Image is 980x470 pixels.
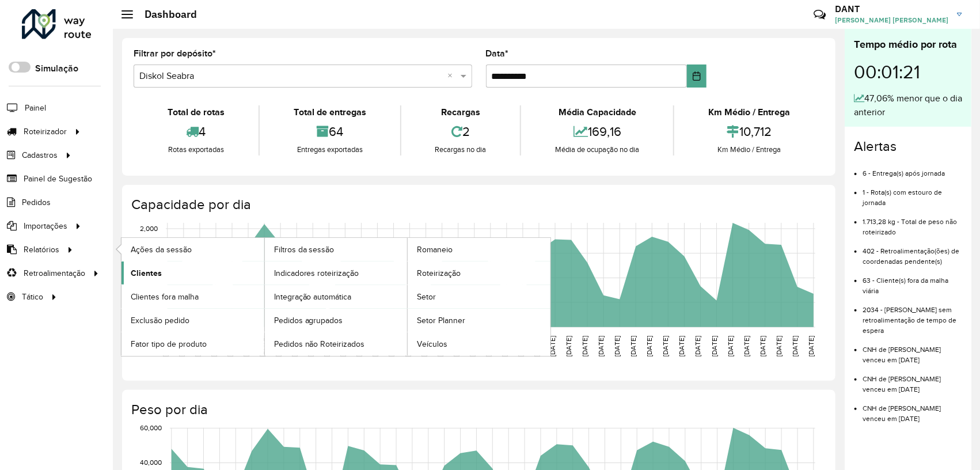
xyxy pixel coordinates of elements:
[258,336,265,357] text: [DATE]
[131,196,824,213] h4: Capacidade por dia
[404,119,518,144] div: 2
[131,401,824,418] h4: Peso por dia
[854,52,962,92] div: 00:01:21
[322,336,330,357] text: [DATE]
[863,237,962,267] li: 402 - Retroalimentação(ões) de coordenadas pendente(s)
[448,69,458,83] span: Clear all
[863,160,962,179] li: 6 - Entrega(s) após jornada
[263,105,397,119] div: Total de entregas
[516,336,524,357] text: [DATE]
[265,238,408,261] a: Filtros da sessão
[408,261,550,285] a: Roteirização
[265,261,408,285] a: Indicadores roteirização
[549,336,556,357] text: [DATE]
[417,338,447,350] span: Veículos
[863,296,962,336] li: 2034 - [PERSON_NAME] sem retroalimentação de tempo de espera
[24,126,67,138] span: Roteirizador
[854,138,962,155] h4: Alertas
[161,336,169,357] text: [DATE]
[678,336,686,357] text: [DATE]
[274,267,359,279] span: Indicadores roteirização
[533,336,540,357] text: [DATE]
[677,144,821,156] div: Km Médio / Entrega
[131,338,207,350] span: Fator tipo de produto
[613,336,621,357] text: [DATE]
[25,102,46,114] span: Painel
[408,332,550,355] a: Veículos
[791,336,799,357] text: [DATE]
[687,65,706,88] button: Choose Date
[140,424,162,432] text: 60,000
[177,336,185,357] text: [DATE]
[417,267,461,279] span: Roteirização
[677,119,821,144] div: 10,712
[863,395,962,424] li: CNH de [PERSON_NAME] venceu em [DATE]
[136,119,256,144] div: 4
[210,336,217,357] text: [DATE]
[646,336,654,357] text: [DATE]
[420,336,427,357] text: [DATE]
[136,105,256,119] div: Total de rotas
[265,285,408,308] a: Integração automática
[263,144,397,156] div: Entregas exportadas
[408,238,550,261] a: Romaneio
[408,285,550,308] a: Setor
[274,244,335,256] span: Filtros da sessão
[263,119,397,144] div: 64
[24,220,67,232] span: Importações
[727,336,734,357] text: [DATE]
[863,267,962,296] li: 63 - Cliente(s) fora da malha viária
[355,336,363,357] text: [DATE]
[854,92,962,119] div: 47,06% menor que o dia anterior
[404,105,518,119] div: Recargas
[524,119,670,144] div: 169,16
[226,336,233,357] text: [DATE]
[500,336,508,357] text: [DATE]
[436,336,443,357] text: [DATE]
[140,459,162,467] text: 40,000
[662,336,670,357] text: [DATE]
[468,336,476,357] text: [DATE]
[121,261,264,285] a: Clientes
[140,225,158,232] text: 2,000
[290,336,298,357] text: [DATE]
[265,332,408,355] a: Pedidos não Roteirizados
[131,291,199,303] span: Clientes fora malha
[408,309,550,332] a: Setor Planner
[417,291,436,303] span: Setor
[863,208,962,237] li: 1.713,28 kg - Total de peso não roteirizado
[121,238,264,261] a: Ações da sessão
[306,336,314,357] text: [DATE]
[121,285,264,308] a: Clientes fora malha
[242,336,249,357] text: [DATE]
[404,336,411,357] text: [DATE]
[24,244,59,256] span: Relatórios
[22,291,43,303] span: Tático
[677,105,821,119] div: Km Médio / Entrega
[694,336,702,357] text: [DATE]
[486,47,509,60] label: Data
[581,336,588,357] text: [DATE]
[131,267,162,279] span: Clientes
[417,314,465,327] span: Setor Planner
[133,8,197,21] h2: Dashboard
[524,105,670,119] div: Média Capacidade
[863,336,962,365] li: CNH de [PERSON_NAME] venceu em [DATE]
[35,62,78,75] label: Simulação
[452,336,459,357] text: [DATE]
[807,2,832,27] a: Contato Rápido
[24,267,85,279] span: Retroalimentação
[711,336,718,357] text: [DATE]
[524,144,670,156] div: Média de ocupação no dia
[274,338,365,350] span: Pedidos não Roteirizados
[121,332,264,355] a: Fator tipo de produto
[759,336,766,357] text: [DATE]
[807,336,815,357] text: [DATE]
[134,47,216,60] label: Filtrar por depósito
[565,336,572,357] text: [DATE]
[22,196,51,209] span: Pedidos
[339,336,346,357] text: [DATE]
[417,244,453,256] span: Romaneio
[22,149,58,161] span: Cadastros
[131,314,189,327] span: Exclusão pedido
